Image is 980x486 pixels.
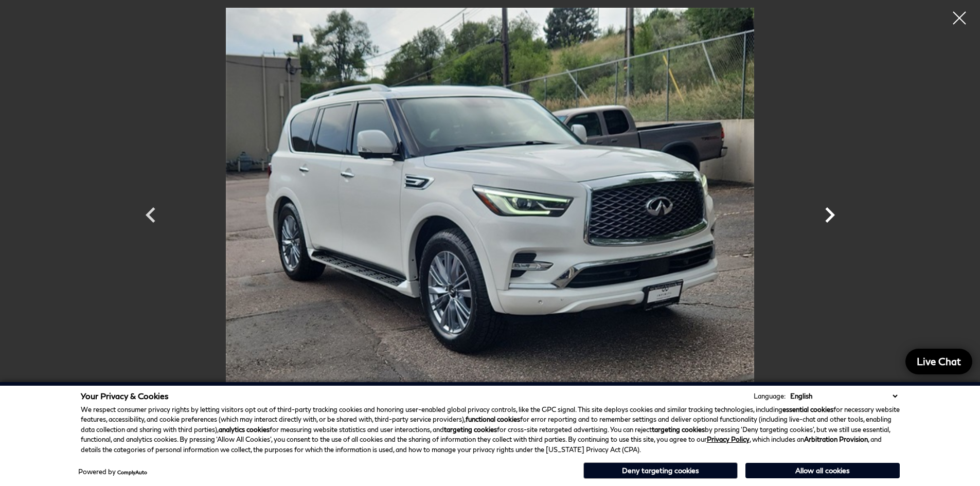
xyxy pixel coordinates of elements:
p: We respect consumer privacy rights by letting visitors opt out of third-party tracking cookies an... [81,405,900,455]
select: Language Select [788,391,900,401]
strong: analytics cookies [219,425,270,434]
strong: essential cookies [782,405,833,413]
strong: targeting cookies [444,425,497,434]
button: Allow all cookies [745,463,900,478]
strong: targeting cookies [652,425,705,434]
a: Privacy Policy [707,435,750,443]
img: Used 2022 Moonstone White INFINITI LUXE image 14 [182,8,799,404]
strong: Arbitration Provision [804,435,868,443]
a: ComplyAuto [117,469,147,475]
span: Your Privacy & Cookies [81,391,169,401]
div: Next [814,194,845,241]
strong: functional cookies [466,415,520,423]
span: Live Chat [912,355,966,368]
button: Deny targeting cookies [583,462,738,479]
div: Powered by [78,469,147,475]
a: Live Chat [905,349,972,374]
div: Language: [754,393,786,400]
div: Previous [135,194,166,241]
